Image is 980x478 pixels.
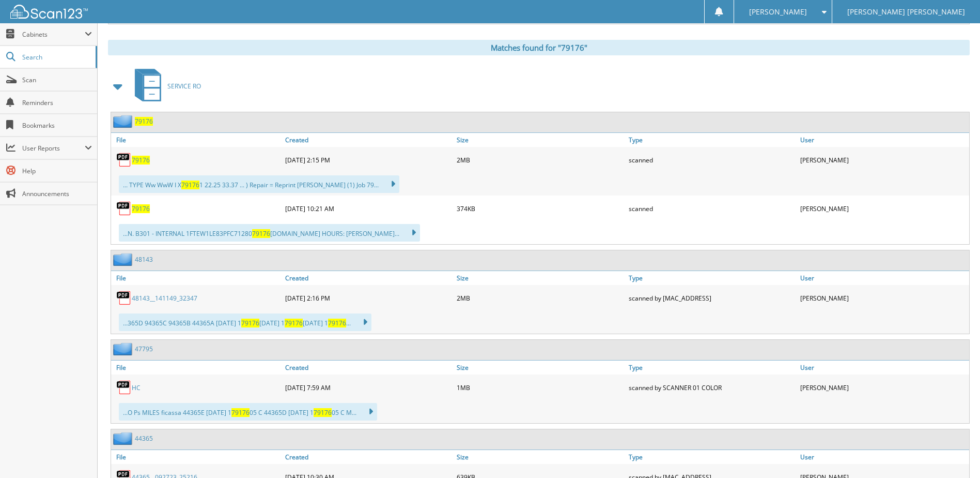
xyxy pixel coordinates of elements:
div: scanned by [MAC_ADDRESS] [626,288,798,308]
span: Help [22,167,92,175]
div: 2MB [454,150,626,170]
a: HC [132,383,141,392]
img: PDF.png [116,201,132,216]
span: Scan [22,76,92,84]
span: User Reports [22,144,85,153]
div: [DATE] 7:59 AM [283,377,454,398]
img: folder2.png [113,115,135,128]
div: ...N. B301 - INTERNAL 1FTEW1LE83PFC71280 [DOMAIN_NAME] HOURS: [PERSON_NAME]... [119,224,420,242]
span: [PERSON_NAME] [749,9,807,15]
a: User [798,133,969,147]
span: 79176 [314,408,332,417]
img: PDF.png [116,380,132,395]
a: 47795 [135,345,153,353]
a: File [111,133,283,147]
a: Created [283,361,454,375]
span: Search [22,53,90,62]
a: User [798,271,969,285]
div: [DATE] 10:21 AM [283,198,454,219]
a: Size [454,133,626,147]
div: 1MB [454,377,626,398]
div: scanned by SCANNER 01 COLOR [626,377,798,398]
span: 79176 [252,229,270,238]
span: 79176 [181,181,199,189]
img: scan123-logo-white.svg [10,5,88,19]
span: SERVICE RO [167,82,201,91]
a: 79176 [132,204,150,213]
span: [PERSON_NAME] [PERSON_NAME] [847,9,965,15]
span: 79176 [231,408,250,417]
img: folder2.png [113,432,135,445]
div: [DATE] 2:16 PM [283,288,454,308]
span: Bookmarks [22,121,92,130]
div: [PERSON_NAME] [798,377,969,398]
div: Matches found for "79176" [108,40,970,55]
span: Announcements [22,189,92,198]
span: 79176 [328,319,346,327]
a: 79176 [132,156,150,165]
div: [PERSON_NAME] [798,198,969,219]
div: 2MB [454,288,626,308]
a: Type [626,133,798,147]
span: 79176 [285,319,303,327]
a: SERVICE RO [129,66,201,107]
a: Size [454,450,626,464]
img: PDF.png [116,290,132,306]
a: Size [454,271,626,285]
div: [PERSON_NAME] [798,288,969,308]
div: ...365D 94365C 94365B 44365A [DATE] 1 [DATE] 1 [DATE] 1 ... [119,313,371,331]
a: 44365 [135,434,153,443]
span: 79176 [241,319,259,327]
a: File [111,271,283,285]
a: 48143 [135,255,153,264]
div: 374KB [454,198,626,219]
div: [DATE] 2:15 PM [283,150,454,170]
a: Size [454,361,626,375]
iframe: Chat Widget [928,428,980,478]
img: PDF.png [116,152,132,168]
div: ...O Ps MILES ficassa 44365E [DATE] 1 05 C 44365D [DATE] 1 05 C M... [119,403,377,421]
span: Cabinets [22,30,85,39]
a: User [798,450,969,464]
a: Type [626,450,798,464]
a: Created [283,271,454,285]
div: scanned [626,198,798,219]
img: folder2.png [113,253,135,266]
a: Type [626,271,798,285]
img: folder2.png [113,342,135,355]
span: Reminders [22,98,92,107]
a: Created [283,133,454,147]
a: File [111,450,283,464]
a: Type [626,361,798,375]
div: ... TYPE Ww WwW I X 1 22.25 33.37 ... ) Repair = Reprint [PERSON_NAME] (1) Job 79... [119,175,399,193]
a: File [111,361,283,375]
a: Created [283,450,454,464]
a: 48143__141149_32347 [132,294,197,303]
div: scanned [626,150,798,170]
div: [PERSON_NAME] [798,150,969,170]
a: 79176 [135,117,153,126]
a: User [798,361,969,375]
